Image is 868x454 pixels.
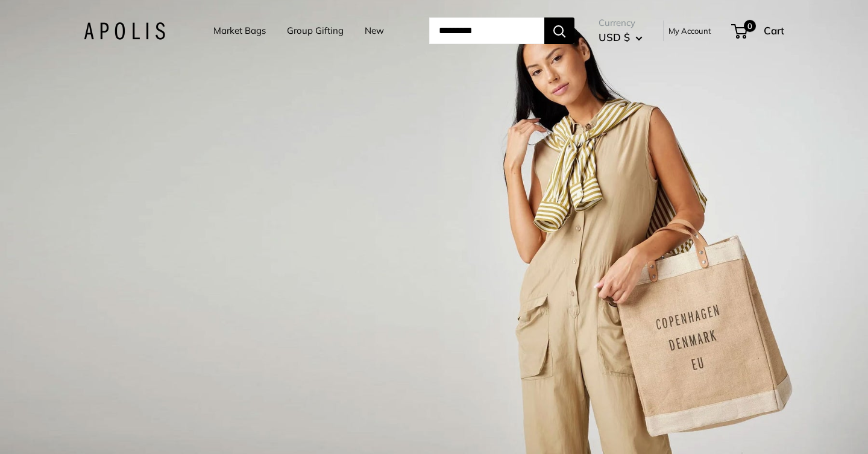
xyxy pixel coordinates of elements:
span: Currency [599,14,643,31]
button: Search [544,17,574,44]
a: Group Gifting [287,22,344,39]
span: 0 [744,20,756,32]
input: Search... [429,17,544,44]
a: 0 Cart [732,21,784,40]
a: New [365,22,384,39]
span: USD $ [599,31,630,43]
a: Market Bags [213,22,266,39]
img: Apolis [84,22,165,40]
button: USD $ [599,28,643,47]
a: My Account [668,24,711,38]
span: Cart [764,24,784,37]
